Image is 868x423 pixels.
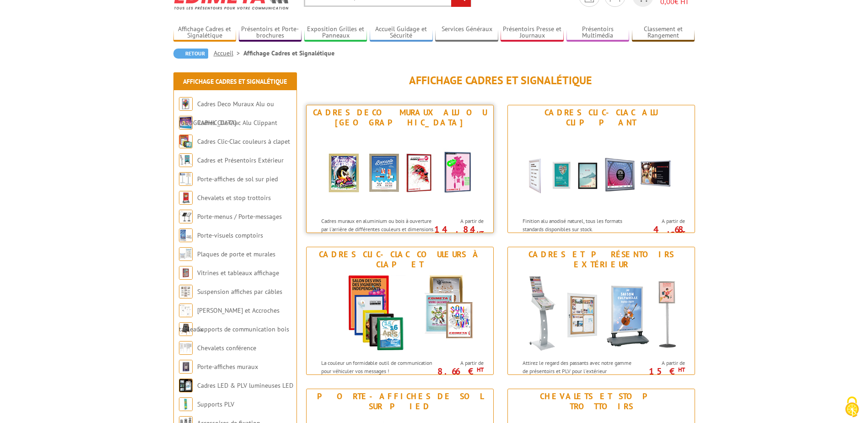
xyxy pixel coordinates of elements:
[477,229,484,237] sup: HT
[309,391,491,412] div: Porte-affiches de sol sur pied
[197,269,279,277] a: Vitrines et tableaux affichage
[179,306,280,333] a: [PERSON_NAME] et Accroches tableaux
[638,359,685,367] span: A partir de
[432,227,484,238] p: 14.84 €
[321,217,435,249] p: Cadres muraux en aluminium ou bois à ouverture par l'arrière de différentes couleurs et dimension...
[517,272,686,354] img: Cadres et Présentoirs Extérieur
[836,392,868,423] button: Cookies (fenêtre modale)
[179,97,193,111] img: Cadres Deco Muraux Alu ou Bois
[239,25,302,40] a: Présentoirs et Porte-brochures
[173,25,237,40] a: Affichage Cadres et Signalétique
[309,108,491,128] div: Cadres Deco Muraux Alu ou [GEOGRAPHIC_DATA]
[306,247,494,375] a: Cadres Clic-Clac couleurs à clapet Cadres Clic-Clac couleurs à clapet La couleur un formidable ou...
[507,247,695,375] a: Cadres et Présentoirs Extérieur Cadres et Présentoirs Extérieur Attirez le regard des passants av...
[566,25,630,40] a: Présentoirs Multimédia
[197,250,275,258] a: Plaques de porte et murales
[510,108,692,128] div: Cadres Clic-Clac Alu Clippant
[179,266,193,280] img: Vitrines et tableaux affichage
[501,25,564,40] a: Présentoirs Presse et Journaux
[437,359,484,367] span: A partir de
[638,217,685,225] span: A partir de
[197,231,263,239] a: Porte-visuels comptoirs
[510,391,692,412] div: Chevalets et stop trottoirs
[179,210,193,223] img: Porte-menus / Porte-messages
[309,249,491,270] div: Cadres Clic-Clac couleurs à clapet
[197,344,256,352] a: Chevalets conférence
[634,227,685,238] p: 4.68 €
[370,25,433,40] a: Accueil Guidage et Sécurité
[437,217,484,225] span: A partir de
[432,369,484,374] p: 8.66 €
[197,381,293,390] a: Cadres LED & PLV lumineuses LED
[243,49,334,58] li: Affichage Cadres et Signalétique
[841,396,863,418] img: Cookies (fenêtre modale)
[197,400,234,408] a: Supports PLV
[197,119,277,127] a: Cadres Clic-Clac Alu Clippant
[179,172,193,186] img: Porte-affiches de sol sur pied
[179,397,193,411] img: Supports PLV
[197,212,282,221] a: Porte-menus / Porte-messages
[179,100,274,127] a: Cadres Deco Muraux Alu ou [GEOGRAPHIC_DATA]
[197,325,289,333] a: Supports de communication bois
[523,217,636,233] p: Finition alu anodisé naturel, tous les formats standards disponibles sur stock.
[306,105,494,233] a: Cadres Deco Muraux Alu ou [GEOGRAPHIC_DATA] Cadres Deco Muraux Alu ou Bois Cadres muraux en alumi...
[507,105,695,233] a: Cadres Clic-Clac Alu Clippant Cadres Clic-Clac Alu Clippant Finition alu anodisé naturel, tous le...
[197,287,282,296] a: Suspension affiches par câbles
[510,249,692,270] div: Cadres et Présentoirs Extérieur
[523,359,636,374] p: Attirez le regard des passants avec notre gamme de présentoirs et PLV pour l'extérieur
[632,25,695,40] a: Classement et Rangement
[179,228,193,242] img: Porte-visuels comptoirs
[179,191,193,205] img: Chevalets et stop trottoirs
[197,363,258,371] a: Porte-affiches muraux
[321,359,435,374] p: La couleur un formidable outil de communication pour véhiculer vos messages !
[304,25,367,40] a: Exposition Grilles et Panneaux
[197,175,278,183] a: Porte-affiches de sol sur pied
[179,341,193,355] img: Chevalets conférence
[315,130,485,212] img: Cadres Deco Muraux Alu ou Bois
[678,366,685,374] sup: HT
[179,360,193,374] img: Porte-affiches muraux
[477,366,484,374] sup: HT
[197,137,290,146] a: Cadres Clic-Clac couleurs à clapet
[179,304,193,317] img: Cimaises et Accroches tableaux
[179,153,193,167] img: Cadres et Présentoirs Extérieur
[634,369,685,374] p: 15 €
[517,130,686,212] img: Cadres Clic-Clac Alu Clippant
[183,77,287,86] a: Affichage Cadres et Signalétique
[435,25,498,40] a: Services Généraux
[214,49,243,57] a: Accueil
[315,272,485,354] img: Cadres Clic-Clac couleurs à clapet
[197,194,271,202] a: Chevalets et stop trottoirs
[306,75,695,87] h1: Affichage Cadres et Signalétique
[179,379,193,392] img: Cadres LED & PLV lumineuses LED
[179,285,193,298] img: Suspension affiches par câbles
[197,156,284,164] a: Cadres et Présentoirs Extérieur
[179,135,193,148] img: Cadres Clic-Clac couleurs à clapet
[678,229,685,237] sup: HT
[179,247,193,261] img: Plaques de porte et murales
[173,49,208,59] a: Retour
